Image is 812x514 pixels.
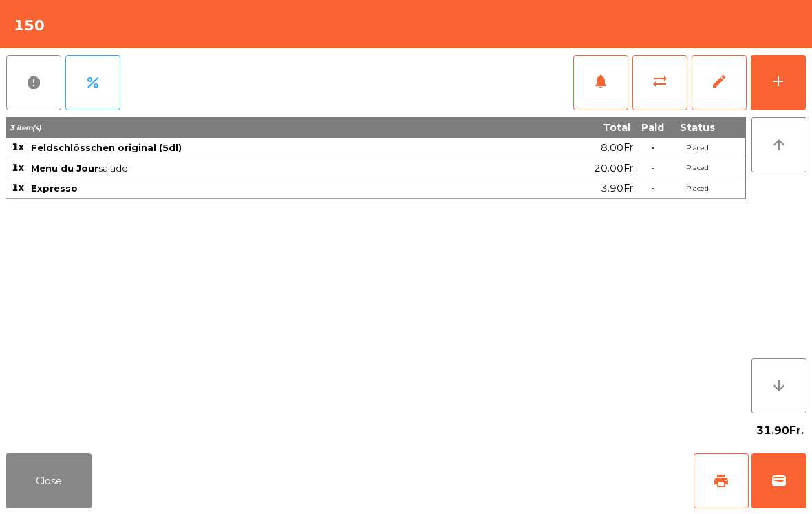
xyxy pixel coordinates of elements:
[10,123,41,132] span: 3 item(s)
[504,117,636,138] th: Total
[751,55,806,110] button: add
[670,178,725,199] td: Placed
[592,73,609,90] span: notifications
[713,473,729,489] span: print
[651,182,655,194] span: -
[652,73,668,90] span: sync_alt
[14,15,45,36] h4: 150
[770,73,787,90] div: add
[31,163,502,174] span: salade
[12,141,24,153] span: 1x
[751,358,806,413] button: arrow_downward
[771,378,787,394] i: arrow_downward
[6,453,92,508] button: Close
[670,158,725,179] td: Placed
[85,74,101,91] span: percent
[573,55,628,110] button: notifications
[670,138,725,158] td: Placed
[6,55,61,110] button: report
[751,453,806,508] button: wallet
[692,55,747,110] button: edit
[756,420,804,441] span: 31.90Fr.
[694,453,749,508] button: print
[65,55,120,110] button: percent
[31,142,182,153] span: Feldschlösschen original (5dl)
[751,117,806,172] button: arrow_upward
[31,183,78,194] span: Expresso
[632,55,687,110] button: sync_alt
[25,74,42,91] span: report
[601,179,635,198] span: 3.90Fr.
[651,162,655,174] span: -
[601,138,635,157] span: 8.00Fr.
[651,141,655,154] span: -
[711,73,727,90] span: edit
[771,473,787,489] span: wallet
[12,181,24,194] span: 1x
[31,163,98,174] span: Menu du Jour
[12,161,24,174] span: 1x
[594,159,635,178] span: 20.00Fr.
[670,117,725,138] th: Status
[636,117,670,138] th: Paid
[771,136,787,153] i: arrow_upward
